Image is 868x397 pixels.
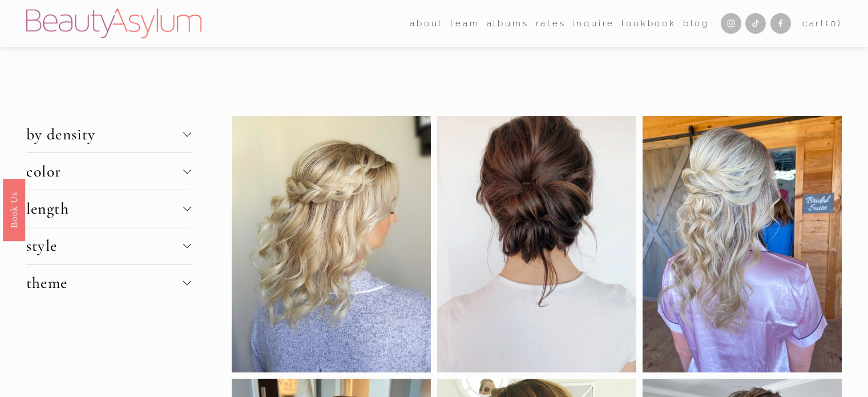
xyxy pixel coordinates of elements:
[770,13,791,34] a: Facebook
[487,15,529,32] a: albums
[830,18,838,29] span: 0
[745,13,766,34] a: TikTok
[573,15,615,32] a: Inquire
[26,162,183,181] span: color
[26,199,183,218] span: length
[450,16,479,31] span: team
[683,15,709,32] a: Blog
[26,125,183,144] span: by density
[3,178,25,240] a: Book Us
[26,9,201,38] img: Beauty Asylum | Bridal Hair &amp; Makeup Charlotte &amp; Atlanta
[721,13,741,34] a: Instagram
[26,227,191,264] button: style
[410,15,443,32] a: folder dropdown
[536,15,566,32] a: Rates
[26,236,183,255] span: style
[802,16,842,31] a: 0 items in cart
[26,116,191,153] button: by density
[826,18,842,29] span: ( )
[26,273,183,292] span: theme
[26,153,191,190] button: color
[450,15,479,32] a: folder dropdown
[621,15,676,32] a: Lookbook
[410,16,443,31] span: about
[26,264,191,301] button: theme
[26,190,191,227] button: length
